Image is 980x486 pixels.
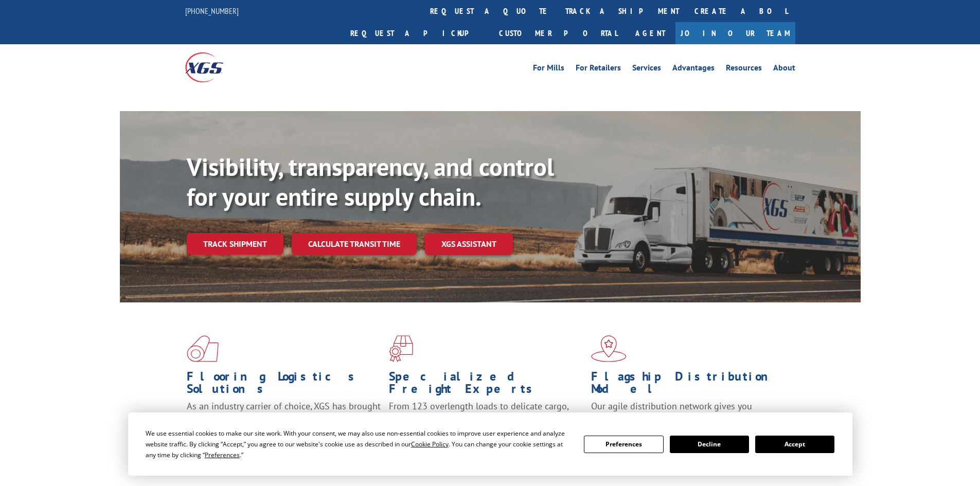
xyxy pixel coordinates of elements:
a: Resources [726,64,762,75]
a: Track shipment [187,233,283,255]
a: Services [632,64,661,75]
a: Agent [625,22,675,44]
img: xgs-icon-focused-on-flooring-red [389,335,413,362]
a: For Mills [533,64,564,75]
a: About [773,64,795,75]
h1: Flagship Distribution Model [591,370,786,400]
img: xgs-icon-flagship-distribution-model-red [591,335,627,362]
a: Calculate transit time [292,233,417,255]
a: For Retailers [576,64,621,75]
a: XGS ASSISTANT [425,233,513,255]
button: Accept [755,436,834,453]
div: We use essential cookies to make our site work. With your consent, we may also use non-essential ... [146,428,572,460]
a: Join Our Team [675,22,795,44]
p: From 123 overlength loads to delicate cargo, our experienced staff knows the best way to move you... [389,400,583,446]
a: [PHONE_NUMBER] [185,6,239,16]
span: As an industry carrier of choice, XGS has brought innovation and dedication to flooring logistics... [187,400,381,437]
div: Cookie Consent Prompt [128,412,852,476]
h1: Flooring Logistics Solutions [187,370,381,400]
button: Preferences [584,436,663,453]
span: Cookie Policy [411,440,449,448]
h1: Specialized Freight Experts [389,370,583,400]
b: Visibility, transparency, and control for your entire supply chain. [187,151,554,212]
img: xgs-icon-total-supply-chain-intelligence-red [187,335,219,362]
span: Our agile distribution network gives you nationwide inventory management on demand. [591,400,780,424]
button: Decline [670,436,749,453]
a: Request a pickup [343,22,491,44]
span: Preferences [205,451,240,459]
a: Advantages [672,64,715,75]
a: Customer Portal [491,22,625,44]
